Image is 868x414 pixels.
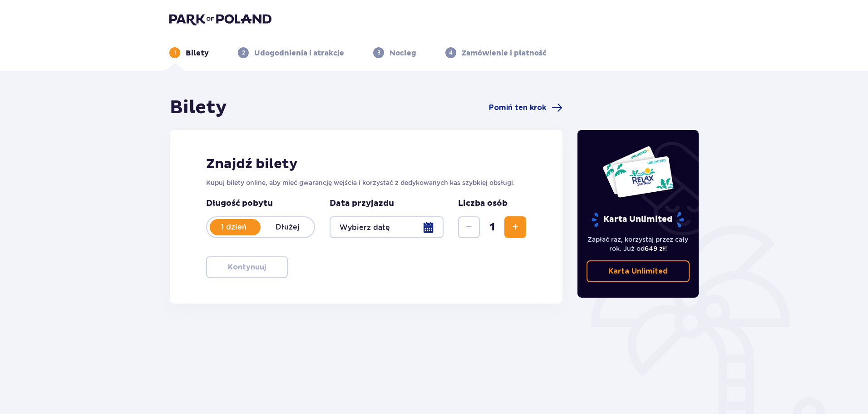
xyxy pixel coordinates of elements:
[169,13,271,25] img: Park of Poland logo
[373,47,416,58] div: 3Nocleg
[206,198,315,209] p: Długość pobytu
[591,212,685,228] p: Karta Unlimited
[504,216,526,238] button: Zwiększ
[254,48,344,58] p: Udogodnienia i atrakcje
[206,155,526,173] h2: Znajdź bilety
[207,222,261,232] p: 1 dzień
[186,48,209,58] p: Bilety
[458,216,480,238] button: Zmniejsz
[608,266,668,276] p: Karta Unlimited
[170,96,227,119] h1: Bilety
[445,47,547,58] div: 4Zamówienie i płatność
[645,245,665,252] span: 649 zł
[390,48,416,58] p: Nocleg
[587,260,690,282] a: Karta Unlimited
[482,220,503,234] span: 1
[462,48,547,58] p: Zamówienie i płatność
[261,222,314,232] p: Dłużej
[242,49,245,57] p: 2
[174,49,176,57] p: 1
[206,256,288,278] button: Kontynuuj
[238,47,344,58] div: 2Udogodnienia i atrakcje
[206,178,526,187] p: Kupuj bilety online, aby mieć gwarancję wejścia i korzystać z dedykowanych kas szybkiej obsługi.
[228,262,266,272] p: Kontynuuj
[169,47,209,58] div: 1Bilety
[330,198,394,209] p: Data przyjazdu
[587,235,690,253] p: Zapłać raz, korzystaj przez cały rok. Już od !
[458,198,508,209] p: Liczba osób
[449,49,453,57] p: 4
[602,145,674,198] img: Dwie karty całoroczne do Suntago z napisem 'UNLIMITED RELAX', na białym tle z tropikalnymi liśćmi...
[377,49,380,57] p: 3
[489,102,562,113] a: Pomiń ten krok
[489,103,546,113] span: Pomiń ten krok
